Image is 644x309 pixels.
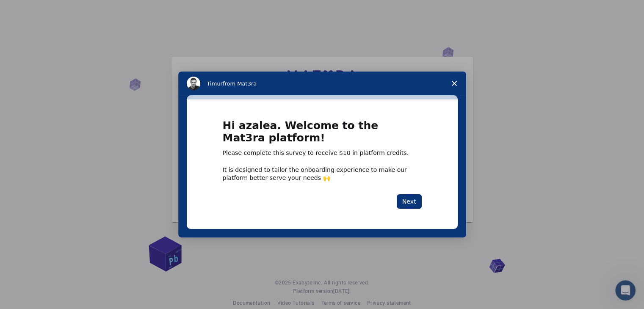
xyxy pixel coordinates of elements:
[17,6,47,14] span: Support
[187,77,200,90] img: Profile image for Timur
[223,166,422,181] div: It is designed to tailor the onboarding experience to make our platform better serve your needs 🙌
[207,80,223,87] span: Timur
[223,149,422,157] div: Please complete this survey to receive $10 in platform credits.
[442,72,466,95] span: Close survey
[223,120,422,149] h1: Hi azalea. Welcome to the Mat3ra platform!
[397,194,422,209] button: Next
[223,80,257,87] span: from Mat3ra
